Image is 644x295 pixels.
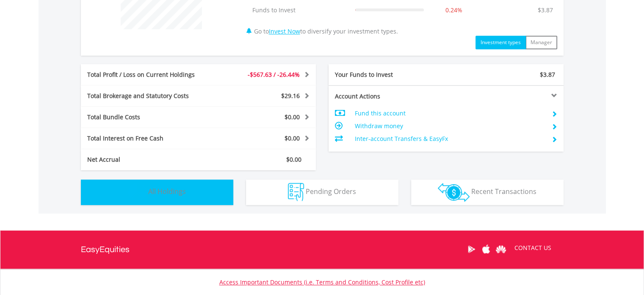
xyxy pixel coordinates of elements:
a: Apple [479,236,494,262]
span: $3.87 [540,70,555,79]
td: 0.24% [428,2,480,19]
button: Pending Orders [246,180,398,205]
div: Total Profit / Loss on Current Holdings [81,70,218,79]
button: All Holdings [81,180,233,205]
img: holdings-wht.png [128,183,146,201]
button: Recent Transactions [411,180,564,205]
img: pending_instructions-wht.png [288,183,304,201]
a: Access Important Documents (i.e. Terms and Conditions, Cost Profile etc) [219,278,425,286]
td: Fund this account [354,107,544,120]
a: EasyEquities [81,230,130,269]
div: Total Brokerage and Statutory Costs [81,92,218,100]
div: Your Funds to Invest [329,70,446,79]
span: All Holdings [148,187,186,196]
button: Manager [525,36,557,49]
div: Net Accrual [81,155,218,164]
span: $0.00 [285,113,300,121]
span: Pending Orders [306,187,356,196]
div: Total Interest on Free Cash [81,134,218,143]
span: $29.16 [281,92,300,100]
div: Total Bundle Costs [81,113,218,121]
div: Account Actions [329,92,446,101]
button: Investment types [475,36,526,49]
a: Invest Now [269,27,300,35]
td: Withdraw money [354,120,544,132]
a: Huawei [494,236,509,262]
span: $0.00 [286,155,301,163]
td: Inter-account Transfers & EasyFx [354,132,544,145]
td: Funds to Invest [248,2,351,19]
td: $3.87 [533,2,557,19]
a: Google Play [464,236,479,262]
img: transactions-zar-wht.png [438,183,470,202]
span: $0.00 [285,134,300,142]
span: -$567.63 / -26.44% [248,70,300,79]
a: CONTACT US [509,236,557,260]
span: Recent Transactions [471,187,536,196]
